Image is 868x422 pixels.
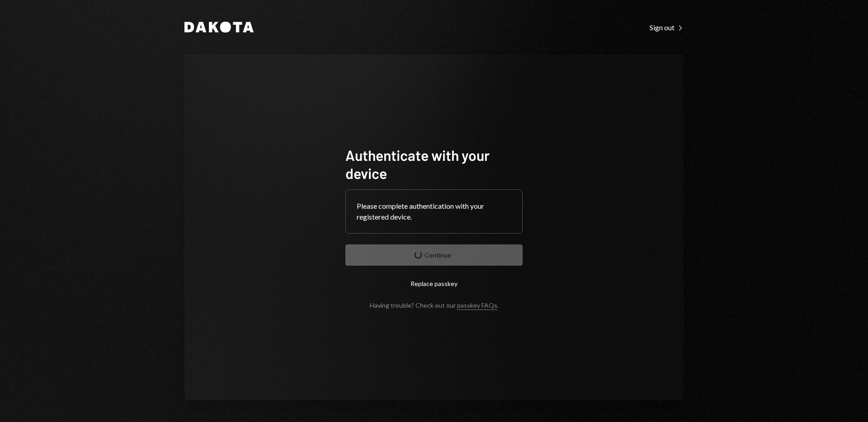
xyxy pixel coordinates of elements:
div: Having trouble? Check out our . [370,301,499,309]
h1: Authenticate with your device [345,146,523,182]
a: passkey FAQs [457,301,497,310]
div: Please complete authentication with your registered device. [357,201,511,222]
a: Sign out [650,22,684,32]
div: Sign out [650,23,684,32]
button: Replace passkey [345,273,523,294]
